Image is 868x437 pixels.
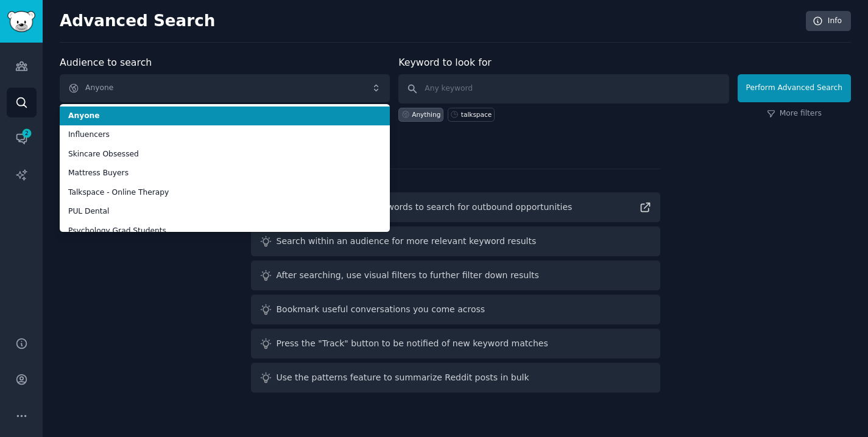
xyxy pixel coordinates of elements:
label: Audience to search [60,57,152,68]
div: Use the patterns feature to summarize Reddit posts in bulk [277,371,529,384]
img: GummySearch logo [7,11,35,32]
div: Search within an audience for more relevant keyword results [277,235,537,248]
div: After searching, use visual filters to further filter down results [277,269,539,282]
span: Talkspace - Online Therapy [68,187,381,198]
span: PUL Dental [68,206,381,217]
span: Anyone [68,111,381,122]
a: 2 [7,124,37,153]
h2: Advanced Search [60,12,799,31]
input: Any keyword [398,74,729,103]
button: Anyone [60,74,390,102]
div: Read guide on helpful keywords to search for outbound opportunities [277,201,573,214]
span: Psychology Grad Students [68,226,381,237]
span: Influencers [68,130,381,141]
button: Perform Advanced Search [738,74,851,102]
div: Anything [412,110,440,119]
label: Keyword to look for [398,57,492,68]
a: Info [806,11,851,32]
span: Mattress Buyers [68,168,381,179]
span: Skincare Obsessed [68,149,381,160]
span: 2 [21,129,32,138]
div: Bookmark useful conversations you come across [277,303,485,316]
div: talkspace [461,110,492,119]
div: Press the "Track" button to be notified of new keyword matches [277,337,548,350]
a: More filters [767,108,822,119]
ul: Anyone [60,104,390,232]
